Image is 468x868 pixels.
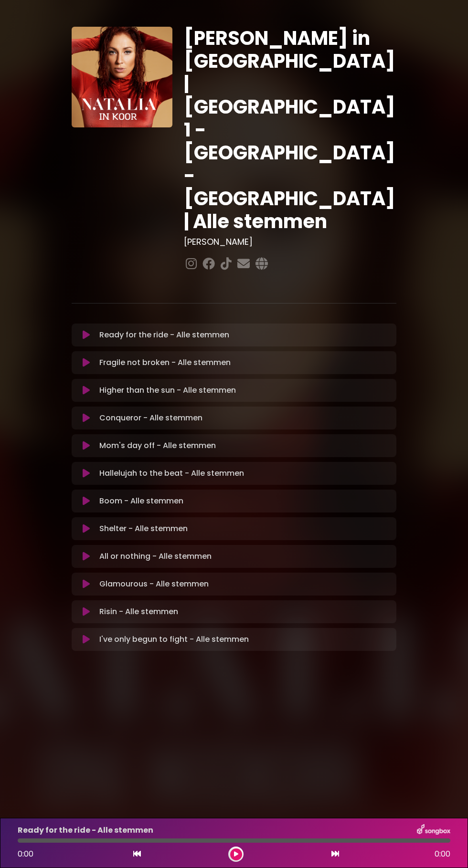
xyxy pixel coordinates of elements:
p: I've only begun to fight - Alle stemmen [99,634,249,645]
p: Higher than the sun - Alle stemmen [99,385,236,396]
p: Glamourous - Alle stemmen [99,578,209,590]
p: Fragile not broken - Alle stemmen [99,357,231,368]
p: Ready for the ride - Alle stemmen [99,329,229,341]
p: Hallelujah to the beat - Alle stemmen [99,468,244,479]
p: Shelter - Alle stemmen [99,523,188,534]
p: Risin - Alle stemmen [99,606,178,617]
h3: [PERSON_NAME] [184,237,396,247]
img: YTVS25JmS9CLUqXqkEhs [72,27,172,127]
p: Mom's day off - Alle stemmen [99,440,216,451]
p: All or nothing - Alle stemmen [99,551,212,562]
h1: [PERSON_NAME] in [GEOGRAPHIC_DATA] | [GEOGRAPHIC_DATA] 1 - [GEOGRAPHIC_DATA] - [GEOGRAPHIC_DATA] ... [184,27,396,233]
p: Boom - Alle stemmen [99,495,183,507]
p: Conqueror - Alle stemmen [99,412,202,424]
